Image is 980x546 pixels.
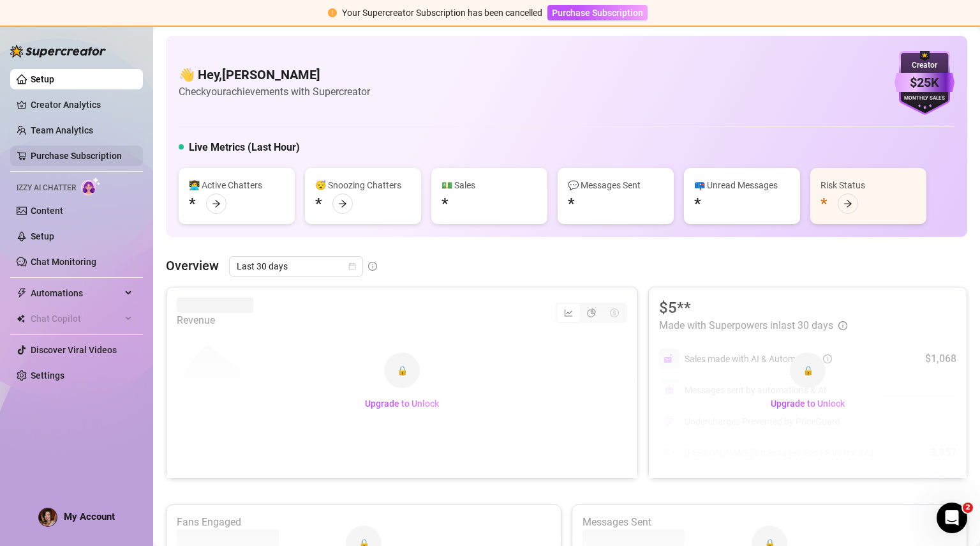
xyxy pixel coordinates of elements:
div: 💵 Sales [442,178,537,192]
h5: Live Metrics (Last Hour) [189,140,300,155]
div: Creator [895,59,954,72]
img: Chat Copilot [17,314,25,323]
div: Monthly Sales [895,95,954,103]
img: AI Chatter [81,177,101,195]
a: Creator Analytics [31,95,133,115]
span: Upgrade to Unlock [365,398,439,409]
span: arrow-right [338,199,347,208]
span: thunderbolt [17,288,27,298]
a: Purchase Subscription [547,8,648,18]
img: ACg8ocI5hi-nM8-6fNoebQwAyfSHhngt-h1V4n16YWHnXU09zNUMrCE=s96-c [39,508,57,526]
article: Overview [166,256,219,275]
article: Check your achievements with Supercreator [179,84,370,100]
a: Chat Monitoring [31,257,96,267]
a: Setup [31,74,54,84]
h4: 👋 Hey, [PERSON_NAME] [179,66,370,84]
span: Chat Copilot [31,308,121,329]
span: Automations [31,283,121,303]
span: arrow-right [212,199,221,208]
span: info-circle [368,262,377,271]
a: Discover Viral Videos [31,345,117,355]
span: Purchase Subscription [552,8,643,18]
span: calendar [348,262,356,270]
button: Upgrade to Unlock [355,393,449,414]
a: Team Analytics [31,125,93,135]
img: purple-badge-B9DA21FR.svg [895,51,954,115]
span: Last 30 days [237,257,355,276]
div: 😴 Snoozing Chatters [315,178,411,192]
div: 💬 Messages Sent [568,178,664,192]
a: Content [31,206,63,216]
a: Settings [31,370,64,381]
span: Izzy AI Chatter [17,182,76,194]
div: 🔒 [384,353,420,388]
div: 📪 Unread Messages [694,178,790,192]
span: Your Supercreator Subscription has been cancelled [342,8,542,18]
div: Risk Status [820,178,916,192]
a: Purchase Subscription [31,151,122,161]
button: Purchase Subscription [547,5,648,20]
span: 2 [963,503,973,513]
div: 👩‍💻 Active Chatters [189,178,285,192]
span: arrow-right [843,199,852,208]
span: My Account [64,511,115,522]
a: Setup [31,231,54,241]
div: $25K [895,73,954,93]
iframe: Intercom live chat [937,503,967,533]
img: logo-BBDzfeDw.svg [10,45,106,57]
span: exclamation-circle [328,8,337,17]
button: Upgrade to Unlock [761,393,855,414]
div: 🔒 [790,353,826,388]
span: Upgrade to Unlock [771,398,845,409]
